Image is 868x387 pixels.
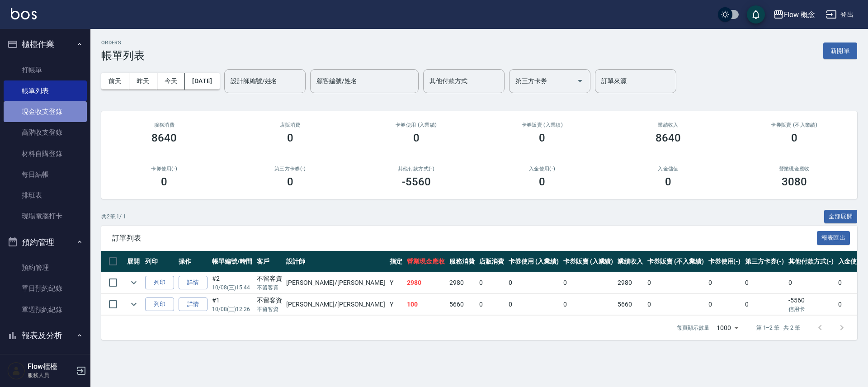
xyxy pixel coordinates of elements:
h2: 卡券販賣 (入業績) [490,122,594,128]
h2: 卡券使用 (入業績) [364,122,468,128]
h3: 0 [287,175,293,188]
td: -5560 [786,294,836,315]
td: 2980 [447,272,477,293]
td: Y [387,294,405,315]
td: 0 [706,272,743,293]
a: 預約管理 [4,257,87,278]
th: 卡券販賣 (不入業績) [645,251,706,272]
td: 0 [506,272,561,293]
th: 卡券使用(-) [706,251,743,272]
th: 服務消費 [447,251,477,272]
div: 不留客資 [257,274,282,283]
td: [PERSON_NAME] /[PERSON_NAME] [284,272,387,293]
h2: 卡券販賣 (不入業績) [742,122,846,128]
a: 報表目錄 [4,350,87,371]
button: expand row [127,276,141,289]
td: 0 [706,294,743,315]
td: 0 [561,272,616,293]
td: 2980 [615,272,645,293]
th: 店販消費 [477,251,507,272]
td: 0 [506,294,561,315]
p: 10/08 (三) 12:26 [212,305,252,313]
p: 共 2 筆, 1 / 1 [101,212,126,221]
p: 第 1–2 筆 共 2 筆 [756,324,800,332]
p: 10/08 (三) 15:44 [212,283,252,292]
button: save [747,5,765,24]
td: [PERSON_NAME] /[PERSON_NAME] [284,294,387,315]
button: 預約管理 [4,231,87,254]
td: 0 [561,294,616,315]
h2: 營業現金應收 [742,166,846,172]
td: 0 [477,294,507,315]
a: 單日預約紀錄 [4,278,87,299]
p: 不留客資 [257,283,282,292]
td: 5660 [447,294,477,315]
button: 報表及分析 [4,324,87,347]
div: 不留客資 [257,296,282,305]
p: 服務人員 [28,371,74,379]
td: Y [387,272,405,293]
p: 每頁顯示數量 [677,324,709,332]
th: 業績收入 [615,251,645,272]
h2: 入金使用(-) [490,166,594,172]
a: 現場電腦打卡 [4,206,87,227]
button: 登出 [822,6,857,23]
h3: 8640 [656,132,681,144]
td: 5660 [615,294,645,315]
td: 100 [405,294,447,315]
h2: ORDERS [101,40,145,46]
p: 信用卡 [788,305,834,313]
a: 每日結帳 [4,164,87,185]
th: 卡券販賣 (入業績) [561,251,616,272]
td: #1 [210,294,255,315]
th: 操作 [176,251,210,272]
a: 詳情 [179,297,208,311]
a: 現金收支登錄 [4,101,87,122]
button: expand row [127,297,141,311]
button: 前天 [101,73,129,90]
td: 0 [645,272,706,293]
a: 排班表 [4,185,87,206]
h3: 8640 [151,132,177,144]
h2: 店販消費 [238,122,343,128]
h3: 3080 [782,175,807,188]
th: 指定 [387,251,405,272]
h3: 0 [539,132,545,144]
td: 0 [645,294,706,315]
button: 全部展開 [824,210,858,224]
a: 高階收支登錄 [4,122,87,143]
h2: 其他付款方式(-) [364,166,468,172]
h3: 帳單列表 [101,49,145,62]
button: 列印 [145,276,174,290]
button: 今天 [157,73,185,90]
h2: 入金儲值 [616,166,721,172]
button: 報表匯出 [817,231,850,245]
a: 打帳單 [4,60,87,80]
th: 設計師 [284,251,387,272]
td: #2 [210,272,255,293]
th: 其他付款方式(-) [786,251,836,272]
th: 客戶 [255,251,284,272]
th: 展開 [125,251,143,272]
a: 帳單列表 [4,80,87,101]
a: 材料自購登錄 [4,143,87,164]
h2: 業績收入 [616,122,721,128]
td: 2980 [405,272,447,293]
h3: 0 [413,132,420,144]
button: [DATE] [185,73,219,90]
th: 營業現金應收 [405,251,447,272]
button: 新開單 [823,42,857,59]
h5: Flow櫃檯 [28,362,74,371]
td: 0 [743,272,786,293]
button: Flow 概念 [769,5,819,24]
button: 櫃檯作業 [4,33,87,56]
h3: -5560 [402,175,431,188]
button: 昨天 [129,73,157,90]
img: Logo [11,8,37,19]
img: Person [7,362,25,380]
div: 1000 [713,316,742,340]
td: 0 [743,294,786,315]
h3: 0 [539,175,545,188]
h3: 0 [161,175,167,188]
a: 單週預約紀錄 [4,299,87,320]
